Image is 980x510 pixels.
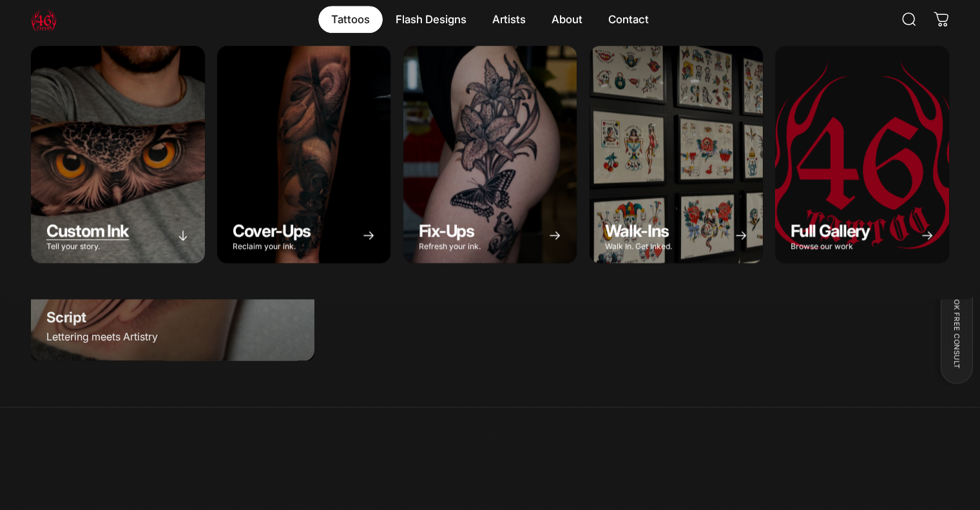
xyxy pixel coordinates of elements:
p: Refresh your ink. [419,242,481,250]
span: Fix-Ups [419,221,474,240]
span: Custom Ink [46,221,129,240]
a: 0 items [927,5,956,34]
p: Reclaim your ink. [233,242,311,250]
summary: Tattoos [318,6,383,33]
a: Contact [595,6,662,33]
p: Browse our work [791,242,869,250]
p: Tell your story. [46,242,129,250]
a: Custom Ink [31,46,205,263]
a: Walk-Ins [590,46,764,263]
summary: About [539,6,595,33]
a: Full Gallery [775,46,949,263]
summary: Flash Designs [383,6,479,33]
a: Fix-Ups [403,46,577,263]
span: Full Gallery [791,221,869,240]
span: Walk-Ins [605,221,669,240]
p: Walk In. Get Inked. [605,242,672,250]
nav: Primary [318,6,662,33]
span: Cover-Ups [233,221,311,240]
summary: Artists [479,6,539,33]
a: Cover-Ups [217,46,391,263]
